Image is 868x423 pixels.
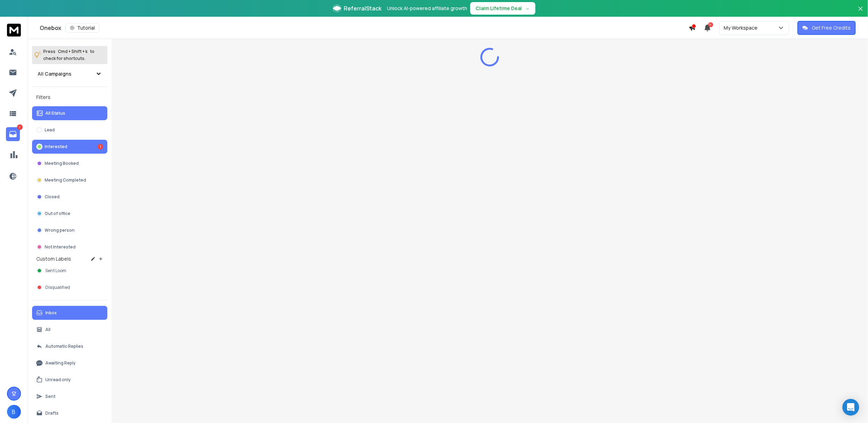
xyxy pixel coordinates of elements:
[45,268,66,274] span: Sent Loom
[32,123,107,137] button: Lead
[32,390,107,403] button: Sent
[32,356,107,370] button: Awaiting Reply
[57,47,89,55] span: Cmd + Shift + k
[724,24,761,31] p: My Workspace
[843,399,859,416] div: Open Intercom Messenger
[32,106,107,120] button: All Status
[45,211,70,216] p: Out of office
[45,327,51,332] p: All
[45,177,86,183] p: Meeting Completed
[45,344,83,349] p: Automatic Replies
[7,405,21,419] button: B
[38,70,71,77] h1: All Campaigns
[45,360,76,366] p: Awaiting Reply
[32,156,107,170] button: Meeting Booked
[32,240,107,254] button: Not Interested
[36,255,71,262] h3: Custom Labels
[43,48,94,62] p: Press to check for shortcuts.
[32,173,107,187] button: Meeting Completed
[32,92,107,102] h3: Filters
[32,190,107,204] button: Closed
[32,280,107,294] button: Disqualified
[40,23,689,33] div: Onebox
[32,67,107,81] button: All Campaigns
[525,5,530,12] span: →
[32,323,107,337] button: All
[45,228,75,233] p: Wrong person
[45,244,76,250] p: Not Interested
[66,23,99,33] button: Tutorial
[98,144,103,149] div: 1
[812,24,851,31] p: Get Free Credits
[798,21,856,35] button: Get Free Credits
[470,2,535,15] button: Claim Lifetime Deal→
[45,161,79,166] p: Meeting Booked
[45,285,70,290] span: Disqualified
[6,127,20,141] a: 1
[32,306,107,320] button: Inbox
[45,127,55,133] p: Lead
[32,373,107,387] button: Unread only
[32,339,107,353] button: Automatic Replies
[45,144,67,149] p: Interested
[45,377,71,383] p: Unread only
[344,4,382,13] span: ReferralStack
[45,110,65,116] p: All Status
[387,5,467,12] p: Unlock AI-powered affiliate growth
[856,4,865,21] button: Close banner
[32,264,107,278] button: Sent Loom
[45,310,57,316] p: Inbox
[17,124,23,130] p: 1
[45,394,55,399] p: Sent
[32,223,107,237] button: Wrong person
[32,140,107,154] button: Interested1
[45,194,60,200] p: Closed
[32,406,107,420] button: Drafts
[32,207,107,221] button: Out of office
[45,410,59,416] p: Drafts
[708,22,713,27] span: 11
